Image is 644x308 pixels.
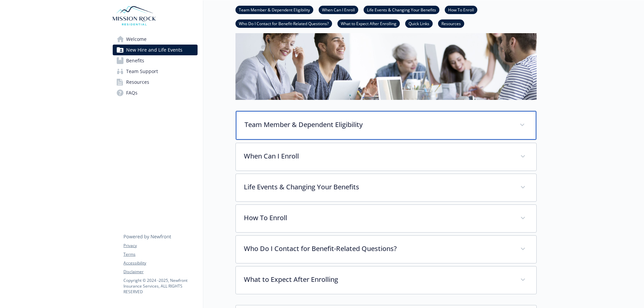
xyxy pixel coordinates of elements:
[126,55,144,66] span: Benefits
[244,274,512,285] p: What to Expect After Enrolling
[236,236,536,263] div: Who Do I Contact for Benefit-Related Questions?
[113,45,198,55] a: New Hire and Life Events
[337,20,400,26] a: What to Expect After Enrolling
[245,120,512,130] p: Team Member & Dependent Eligibility
[113,87,198,98] a: FAQs
[244,151,512,161] p: When Can I Enroll
[236,111,536,140] div: Team Member & Dependent Eligibility
[235,2,537,100] img: new hire page banner
[126,87,138,98] span: FAQs
[235,6,313,13] a: Team Member & Dependent Eligibility
[126,45,182,55] span: New Hire and Life Events
[123,278,197,295] p: Copyright © 2024 - 2025 , Newfront Insurance Services, ALL RIGHTS RESERVED
[236,143,536,171] div: When Can I Enroll
[244,244,512,254] p: Who Do I Contact for Benefit-Related Questions?
[123,243,197,249] a: Privacy
[235,20,332,26] a: Who Do I Contact for Benefit-Related Questions?
[438,20,464,26] a: Resources
[405,20,433,26] a: Quick Links
[126,66,158,77] span: Team Support
[244,182,512,192] p: Life Events & Changing Your Benefits
[126,77,149,87] span: Resources
[113,66,198,77] a: Team Support
[123,260,197,266] a: Accessibility
[113,55,198,66] a: Benefits
[123,251,197,257] a: Terms
[236,266,536,294] div: What to Expect After Enrolling
[445,6,477,13] a: How To Enroll
[319,6,358,13] a: When Can I Enroll
[126,34,147,45] span: Welcome
[113,34,198,45] a: Welcome
[244,213,512,223] p: How To Enroll
[123,269,197,275] a: Disclaimer
[236,205,536,232] div: How To Enroll
[113,77,198,87] a: Resources
[364,6,439,13] a: Life Events & Changing Your Benefits
[236,174,536,201] div: Life Events & Changing Your Benefits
